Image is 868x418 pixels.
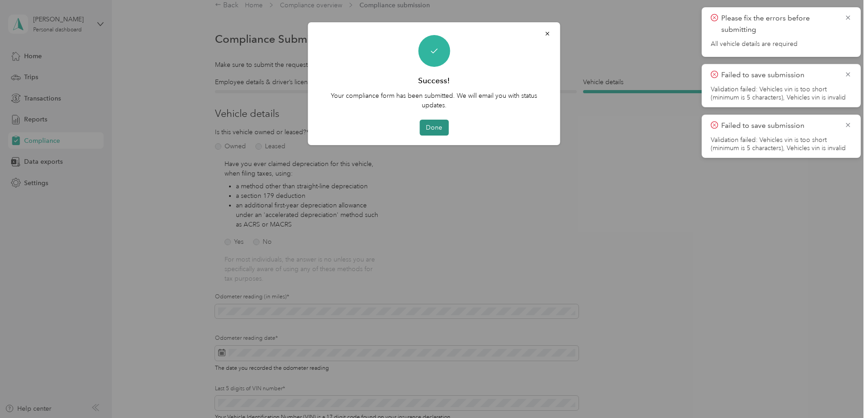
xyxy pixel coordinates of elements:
li: Validation failed: Vehicles vin is too short (minimum is 5 characters), Vehicles vin is invalid [711,136,852,152]
iframe: Everlance-gr Chat Button Frame [817,367,868,418]
p: Failed to save submission [721,70,838,81]
h3: Success! [418,75,450,86]
span: All vehicle details are required [711,40,852,48]
p: Your compliance form has been submitted. We will email you with status updates. [321,91,548,110]
button: Done [419,120,449,136]
li: Validation failed: Vehicles vin is too short (minimum is 5 characters), Vehicles vin is invalid [711,86,852,102]
p: Failed to save submission [721,120,838,131]
p: Please fix the errors before submitting [721,13,838,35]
